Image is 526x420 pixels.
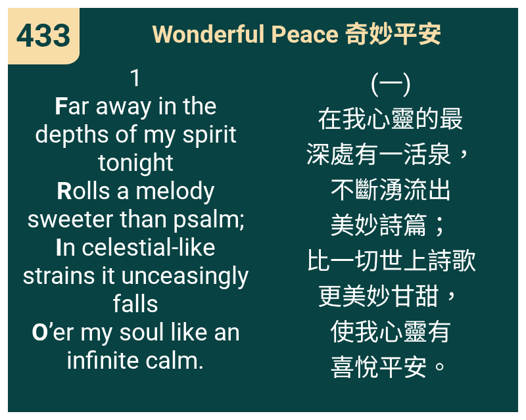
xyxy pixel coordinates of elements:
span: Wonderful Peace 奇妙平安 [152,14,442,50]
span: 433 [16,17,71,55]
span: (一) 在我心靈的最 深處有一活泉， 不斷湧流出 美妙詩篇； 比一切世上詩歌 更美妙甘甜， 使我心靈有 喜悅平安。 [306,64,476,383]
b: O [32,318,49,346]
span: 1 ar away in the depths of my spirit tonight olls a melody sweeter than psalm; n celestial-like s... [16,64,254,375]
b: R [57,177,72,205]
b: I [55,233,62,262]
b: F [55,92,68,120]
